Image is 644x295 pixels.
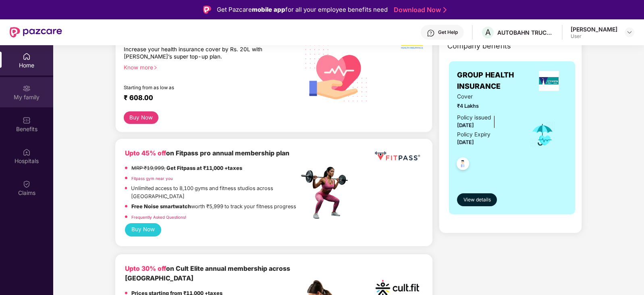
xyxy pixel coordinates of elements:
[457,102,519,110] span: ₹4 Lakhs
[125,265,290,282] b: on Cult Elite annual membership across [GEOGRAPHIC_DATA]
[124,46,264,60] div: Increase your health insurance cover by Rs. 20L with [PERSON_NAME]’s super top-up plan.
[571,25,617,33] div: [PERSON_NAME]
[373,149,422,163] img: fppp.png
[203,6,211,14] img: Logo
[457,92,519,101] span: Cover
[299,165,355,221] img: fpp.png
[217,5,388,15] div: Get Pazcare for all your employee benefits need
[125,149,166,157] b: Upto 45% off
[457,69,531,92] span: GROUP HEALTH INSURANCE
[252,6,285,13] strong: mobile app
[124,111,158,124] button: Buy Now
[131,203,296,211] p: worth ₹5,999 to track your fitness progress
[125,149,289,157] b: on Fitpass pro annual membership plan
[530,121,556,148] img: icon
[626,29,633,36] img: svg+xml;base64,PHN2ZyBpZD0iRHJvcGRvd24tMzJ4MzIiIHhtbG5zPSJodHRwOi8vd3d3LnczLm9yZy8yMDAwL3N2ZyIgd2...
[124,94,291,103] div: ₹ 608.00
[23,116,31,124] img: svg+xml;base64,PHN2ZyBpZD0iQmVuZWZpdHMiIHhtbG5zPSJodHRwOi8vd3d3LnczLm9yZy8yMDAwL3N2ZyIgd2lkdGg9Ij...
[124,85,264,90] div: Starting from as low as
[124,64,294,69] div: Know more
[457,122,474,128] span: [DATE]
[463,196,491,204] span: View details
[427,29,435,37] img: svg+xml;base64,PHN2ZyBpZD0iSGVscC0zMngzMiIgeG1sbnM9Imh0dHA6Ly93d3cudzMub3JnLzIwMDAvc3ZnIiB3aWR0aD...
[443,6,447,14] img: Stroke
[10,27,62,38] img: New Pazcare Logo
[131,215,186,220] a: Frequently Asked Questions!
[153,65,158,70] span: right
[23,180,31,188] img: svg+xml;base64,PHN2ZyBpZD0iQ2xhaW0iIHhtbG5zPSJodHRwOi8vd3d3LnczLm9yZy8yMDAwL3N2ZyIgd2lkdGg9IjIwIi...
[457,113,491,122] div: Policy issued
[485,27,491,37] span: A
[447,40,511,52] span: Company benefits
[125,265,166,272] b: Upto 30% off
[166,165,242,171] strong: Get Fitpass at ₹11,000 +taxes
[394,6,444,14] a: Download Now
[23,84,31,92] img: svg+xml;base64,PHN2ZyB3aWR0aD0iMjAiIGhlaWdodD0iMjAiIHZpZXdCb3g9IjAgMCAyMCAyMCIgZmlsbD0ibm9uZSIgeG...
[438,29,458,36] div: Get Help
[23,52,31,61] img: svg+xml;base64,PHN2ZyBpZD0iSG9tZSIgeG1sbnM9Imh0dHA6Ly93d3cudzMub3JnLzIwMDAvc3ZnIiB3aWR0aD0iMjAiIG...
[131,203,191,209] strong: Free Noise smartwatch
[539,71,559,91] img: insurerLogo
[497,29,554,36] div: AUTOBAHN TRUCKING
[299,34,374,111] img: svg+xml;base64,PHN2ZyB4bWxucz0iaHR0cDovL3d3dy53My5vcmcvMjAwMC9zdmciIHhtbG5zOnhsaW5rPSJodHRwOi8vd3...
[457,130,490,139] div: Policy Expiry
[23,148,31,156] img: svg+xml;base64,PHN2ZyBpZD0iSG9zcGl0YWxzIiB4bWxucz0iaHR0cDovL3d3dy53My5vcmcvMjAwMC9zdmciIHdpZHRoPS...
[457,193,497,206] button: View details
[125,223,161,236] button: Buy Now
[571,33,617,40] div: User
[131,184,299,201] p: Unlimited access to 8,100 gyms and fitness studios across [GEOGRAPHIC_DATA]
[457,139,474,145] span: [DATE]
[131,165,165,171] del: MRP ₹19,999,
[131,176,173,181] a: Fitpass gym near you
[453,155,473,175] img: svg+xml;base64,PHN2ZyB4bWxucz0iaHR0cDovL3d3dy53My5vcmcvMjAwMC9zdmciIHdpZHRoPSI0OC45NDMiIGhlaWdodD...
